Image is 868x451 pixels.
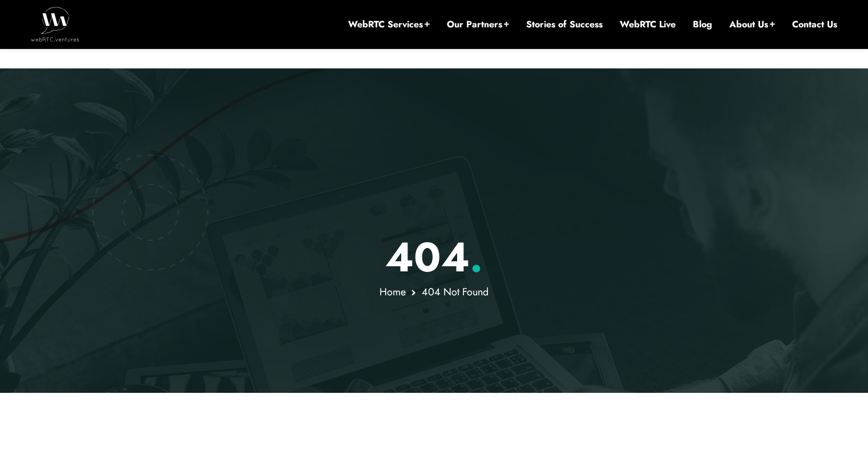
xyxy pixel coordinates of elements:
[526,18,603,31] a: Stories of Success
[620,18,676,31] a: WebRTC Live
[31,7,79,41] img: WebRTC.ventures
[348,18,430,31] a: WebRTC Services
[422,285,488,299] span: 404 Not Found
[470,227,483,287] span: .
[380,285,406,299] a: Home
[693,18,712,31] a: Blog
[100,233,768,282] p: 404
[447,18,509,31] a: Our Partners
[729,18,775,31] a: About Us
[792,18,837,31] a: Contact Us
